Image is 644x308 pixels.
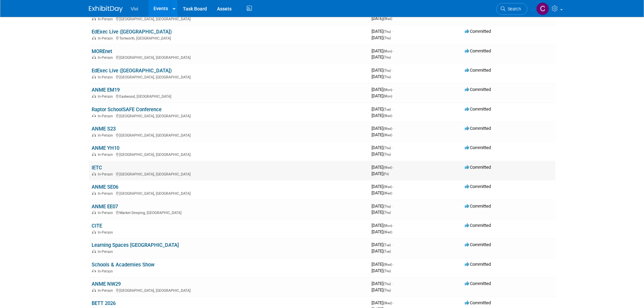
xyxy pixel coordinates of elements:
span: [DATE] [372,126,394,131]
span: - [393,165,394,170]
span: (Wed) [383,133,392,137]
span: In-Person [98,17,115,21]
a: EdExec Live ([GEOGRAPHIC_DATA]) [92,29,172,35]
a: BETT 2026 [92,300,116,306]
span: - [393,262,394,267]
span: In-Person [98,172,115,176]
span: [DATE] [372,204,393,209]
span: [DATE] [372,132,392,137]
a: ANME EE07 [92,204,118,210]
div: [GEOGRAPHIC_DATA], [GEOGRAPHIC_DATA] [92,54,366,60]
span: (Wed) [383,263,392,266]
span: [DATE] [372,262,394,267]
span: Committed [465,242,491,247]
span: - [392,106,393,112]
img: In-Person Event [92,288,96,292]
span: (Thu) [383,152,391,156]
div: Market Deeping, [GEOGRAPHIC_DATA] [92,210,366,215]
span: (Thu) [383,288,391,292]
span: - [393,126,394,131]
span: Committed [465,29,491,34]
span: [DATE] [372,281,393,286]
img: In-Person Event [92,94,96,98]
span: In-Person [98,191,115,196]
img: In-Person Event [92,55,96,59]
span: (Fri) [383,172,389,176]
div: [GEOGRAPHIC_DATA], [GEOGRAPHIC_DATA] [92,171,366,176]
span: In-Person [98,152,115,157]
img: In-Person Event [92,152,96,156]
span: [DATE] [372,68,393,73]
span: In-Person [98,114,115,118]
a: EdExec Live ([GEOGRAPHIC_DATA]) [92,68,172,74]
a: MOREnet [92,48,112,54]
span: (Thu) [383,36,391,40]
span: In-Person [98,133,115,138]
span: (Mon) [383,88,392,92]
span: (Tue) [383,243,391,247]
span: [DATE] [372,113,392,118]
span: [DATE] [372,16,392,21]
div: [GEOGRAPHIC_DATA], [GEOGRAPHIC_DATA] [92,190,366,196]
span: Committed [465,281,491,286]
span: Committed [465,300,491,305]
img: In-Person Event [92,269,96,273]
img: In-Person Event [92,36,96,40]
span: In-Person [98,269,115,274]
a: ANME SE06 [92,184,118,190]
span: (Thu) [383,75,391,79]
a: CITE [92,223,102,229]
span: (Wed) [383,17,392,21]
img: In-Person Event [92,191,96,195]
span: Vivi [131,6,138,11]
span: Committed [465,165,491,170]
span: (Thu) [383,55,391,59]
span: - [393,184,394,189]
span: Search [505,6,521,11]
a: ANME NW29 [92,281,121,287]
span: (Wed) [383,114,392,118]
img: In-Person Event [92,230,96,234]
span: (Thu) [383,205,391,208]
span: (Tue) [383,108,391,111]
span: Committed [465,87,491,92]
span: Committed [465,106,491,112]
span: [DATE] [372,165,394,170]
img: In-Person Event [92,250,96,253]
span: (Wed) [383,185,392,189]
span: [DATE] [372,300,394,305]
span: [DATE] [372,29,393,34]
span: [DATE] [372,184,394,189]
span: (Mon) [383,94,392,98]
span: [DATE] [372,171,389,176]
span: - [393,300,394,305]
img: In-Person Event [92,75,96,78]
span: - [392,281,393,286]
span: (Thu) [383,30,391,33]
span: - [393,223,394,228]
div: [GEOGRAPHIC_DATA], [GEOGRAPHIC_DATA] [92,132,366,138]
div: [GEOGRAPHIC_DATA], [GEOGRAPHIC_DATA] [92,74,366,79]
span: [DATE] [372,54,391,60]
span: In-Person [98,94,115,99]
span: [DATE] [372,93,392,98]
a: ANME YH10 [92,145,119,151]
div: [GEOGRAPHIC_DATA], [GEOGRAPHIC_DATA] [92,113,366,118]
a: Schools & Academies Show [92,262,154,268]
a: IETC [92,165,102,171]
span: [DATE] [372,229,392,234]
span: (Thu) [383,146,391,150]
span: [DATE] [372,268,391,273]
span: Committed [465,48,491,53]
span: [DATE] [372,210,391,215]
span: (Thu) [383,282,391,286]
span: [DATE] [372,74,391,79]
span: [DATE] [372,242,393,247]
span: In-Person [98,211,115,215]
span: Committed [465,145,491,150]
span: (Wed) [383,301,392,305]
span: [DATE] [372,287,391,292]
div: [GEOGRAPHIC_DATA], [GEOGRAPHIC_DATA] [92,151,366,157]
span: In-Person [98,288,115,293]
span: (Wed) [383,127,392,131]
